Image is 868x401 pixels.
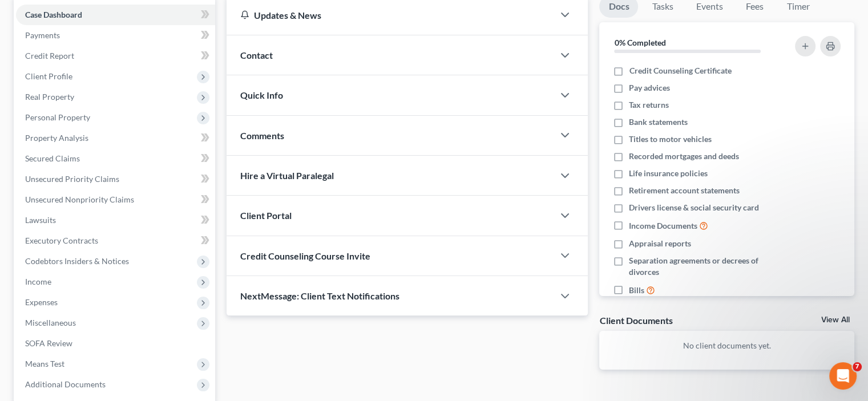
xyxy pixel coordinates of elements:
span: Executory Contracts [25,236,98,245]
span: Income Documents [629,220,697,232]
a: View All [821,316,850,324]
span: Real Property [25,92,74,102]
span: Bank statements [629,116,688,128]
span: Miscellaneous [25,318,76,327]
span: Hire a Virtual Paralegal [240,170,334,181]
a: Case Dashboard [16,5,215,25]
span: Unsecured Priority Claims [25,174,119,184]
span: Income [25,277,51,286]
a: Secured Claims [16,148,215,169]
p: No client documents yet. [608,340,845,351]
span: Means Test [25,359,64,368]
span: Separation agreements or decrees of divorces [629,255,781,278]
span: Credit Report [25,51,74,60]
span: Appraisal reports [629,238,691,249]
span: Secured Claims [25,153,80,163]
div: Updates & News [240,9,540,21]
span: Case Dashboard [25,10,82,19]
span: Additional Documents [25,379,106,389]
span: Unsecured Nonpriority Claims [25,195,134,204]
span: Drivers license & social security card [629,202,759,213]
span: Retirement account statements [629,185,740,196]
span: Bills [629,285,644,296]
span: Tax returns [629,99,669,111]
span: Lawsuits [25,215,56,225]
span: Comments [240,130,284,141]
a: Unsecured Priority Claims [16,169,215,189]
iframe: Intercom live chat [829,362,857,390]
span: Pay advices [629,82,670,94]
span: Property Analysis [25,133,88,143]
span: Codebtors Insiders & Notices [25,256,129,266]
a: Unsecured Nonpriority Claims [16,189,215,210]
span: Credit Counseling Course Invite [240,250,370,261]
span: Client Profile [25,71,72,81]
span: Expenses [25,297,58,307]
span: Credit Counseling Certificate [629,65,731,76]
a: Executory Contracts [16,230,215,251]
span: Titles to motor vehicles [629,133,712,145]
span: Recorded mortgages and deeds [629,151,739,162]
span: Payments [25,30,60,40]
span: Life insurance policies [629,168,708,179]
strong: 0% Completed [614,38,665,47]
div: Client Documents [599,314,672,326]
a: Credit Report [16,46,215,66]
span: Personal Property [25,112,90,122]
span: Client Portal [240,210,292,221]
span: Quick Info [240,90,283,100]
span: NextMessage: Client Text Notifications [240,290,399,301]
a: Lawsuits [16,210,215,230]
a: Payments [16,25,215,46]
span: 7 [853,362,862,371]
a: SOFA Review [16,333,215,354]
span: SOFA Review [25,338,72,348]
a: Property Analysis [16,128,215,148]
span: Contact [240,50,273,60]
